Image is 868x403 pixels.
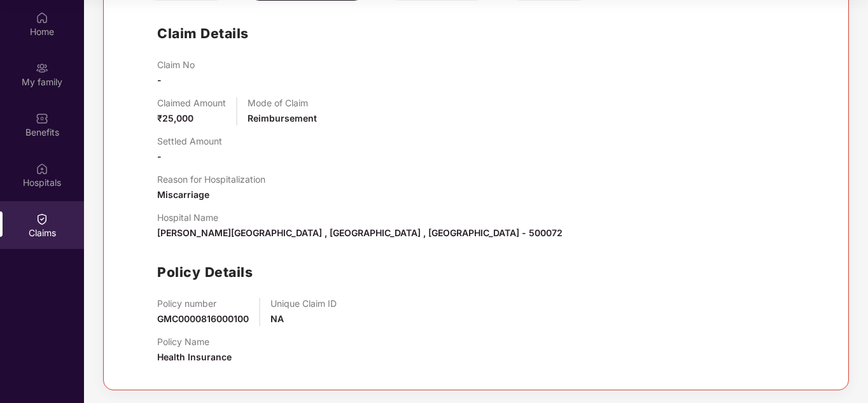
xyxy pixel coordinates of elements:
[157,227,563,238] span: [PERSON_NAME][GEOGRAPHIC_DATA] , [GEOGRAPHIC_DATA] , [GEOGRAPHIC_DATA] - 500072
[157,97,226,108] p: Claimed Amount
[157,336,232,347] p: Policy Name
[36,11,48,24] img: svg+xml;base64,PHN2ZyBpZD0iSG9tZSIgeG1sbnM9Imh0dHA6Ly93d3cudzMub3JnLzIwMDAvc3ZnIiB3aWR0aD0iMjAiIG...
[36,213,48,225] img: svg+xml;base64,PHN2ZyBpZD0iQ2xhaW0iIHhtbG5zPSJodHRwOi8vd3d3LnczLm9yZy8yMDAwL3N2ZyIgd2lkdGg9IjIwIi...
[248,97,317,108] p: Mode of Claim
[157,189,209,200] span: Miscarriage
[157,298,249,309] p: Policy number
[270,298,337,309] p: Unique Claim ID
[248,113,317,124] span: Reimbursement
[36,112,48,125] img: svg+xml;base64,PHN2ZyBpZD0iQmVuZWZpdHMiIHhtbG5zPSJodHRwOi8vd3d3LnczLm9yZy8yMDAwL3N2ZyIgd2lkdGg9Ij...
[157,113,193,124] span: ₹25,000
[157,74,162,85] span: -
[157,313,249,324] span: GMC0000816000100
[36,62,48,74] img: svg+xml;base64,PHN2ZyB3aWR0aD0iMjAiIGhlaWdodD0iMjAiIHZpZXdCb3g9IjAgMCAyMCAyMCIgZmlsbD0ibm9uZSIgeG...
[157,59,195,70] p: Claim No
[157,136,222,146] p: Settled Amount
[157,262,253,283] h1: Policy Details
[157,351,232,362] span: Health Insurance
[36,162,48,175] img: svg+xml;base64,PHN2ZyBpZD0iSG9zcGl0YWxzIiB4bWxucz0iaHR0cDovL3d3dy53My5vcmcvMjAwMC9zdmciIHdpZHRoPS...
[270,313,284,324] span: NA
[157,23,249,44] h1: Claim Details
[157,212,563,223] p: Hospital Name
[157,151,162,162] span: -
[157,174,265,185] p: Reason for Hospitalization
